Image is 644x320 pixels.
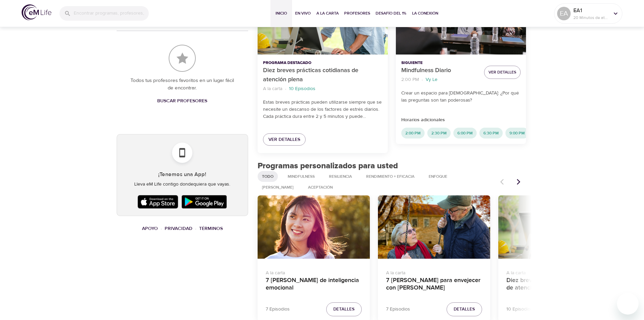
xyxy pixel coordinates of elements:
[401,75,479,84] nav: breadcrumb
[258,195,370,259] button: 7 días de inteligencia emocional
[511,174,526,189] button: Artículos anteriores
[412,10,438,17] span: La Conexión
[362,174,419,179] span: Rendimiento + Eficacia
[263,60,382,66] p: Programa destacado
[273,10,289,17] span: Inicio
[453,130,477,136] span: 6:00 PM
[498,195,611,259] button: Diez breves prácticas cotidianas de atención plena
[258,161,526,171] h2: Programas personalizados para usted
[506,306,533,313] p: 10 Episodios
[401,60,479,66] p: Siguiente
[479,128,503,138] div: 6:30 PM
[422,75,423,84] li: ·
[453,128,477,138] div: 6:00 PM
[258,171,278,182] div: Todo
[142,226,158,232] a: Apoyo
[266,306,290,313] p: 7 Episodios
[263,66,382,84] p: Diez breves prácticas cotidianas de atención plena
[557,7,571,20] div: EA
[122,171,242,178] h5: ¡Tenemos una App!
[325,174,356,179] span: Resiliencia
[378,195,490,259] button: 7 días para envejecer con gracia
[425,174,451,179] span: Enfoque
[258,174,278,179] span: Todo
[169,45,196,72] img: Profesores favoritos
[285,84,286,93] li: ·
[304,185,337,190] span: Aceptación
[284,174,319,179] span: Mindfulness
[386,277,482,293] h4: 7 [PERSON_NAME] para envejecer con [PERSON_NAME]
[488,69,516,76] span: Ver detalles
[161,224,162,233] li: ·
[289,85,315,92] p: 10 Episodios
[401,76,419,83] p: 2:00 PM
[573,6,609,15] p: EA1
[401,116,521,124] p: Horarios adicionales
[263,85,282,92] p: A la carta
[617,293,639,315] iframe: Button to launch messaging window
[258,185,298,190] span: [PERSON_NAME]
[505,130,529,136] span: 9:00 PM
[180,193,229,210] img: Google Play Store
[362,171,419,182] div: Rendimiento + Eficacia
[344,10,370,17] span: Profesores
[484,66,521,79] button: Ver detalles
[326,302,362,316] button: Detalles
[165,226,192,232] a: Privacidad
[376,10,407,17] span: Desafío del 1%
[401,90,521,104] p: Crear un espacio para [DEMOGRAPHIC_DATA]: ¿Por qué las preguntas son tan poderosas?
[266,277,362,293] h4: 7 [PERSON_NAME] de inteligencia emocional
[130,77,235,92] p: Todos tus profesores favoritos en un lugar fácil de encontrar.
[74,6,149,21] input: Encontrar programas, profesores, etc...
[479,130,503,136] span: 6:30 PM
[22,4,51,20] img: logo
[199,226,223,232] a: Términos
[454,305,475,313] span: Detalles
[386,306,410,313] p: 7 Episodios
[427,130,451,136] span: 2:30 PM
[401,130,425,136] span: 2:00 PM
[506,277,602,293] h4: Diez breves prácticas cotidianas de atención plena
[424,171,452,182] div: Enfoque
[258,182,298,193] div: [PERSON_NAME]
[268,135,300,144] span: Ver detalles
[117,224,248,233] nav: breadcrumb
[263,84,382,93] nav: breadcrumb
[333,305,355,313] span: Detalles
[401,66,479,75] p: Mindfulness Diario
[316,10,339,17] span: A la carta
[157,97,207,105] span: Buscar profesores
[401,128,425,138] div: 2:00 PM
[505,128,529,138] div: 9:00 PM
[426,76,437,83] p: Vy Le
[195,224,196,233] li: ·
[427,128,451,138] div: 2:30 PM
[304,182,337,193] div: Aceptación
[295,10,311,17] span: En vivo
[325,171,356,182] div: Resiliencia
[263,99,382,120] p: Estas breves prácticas pueden utilizarse siempre que se necesite un descanso de los factores de e...
[283,171,319,182] div: Mindfulness
[506,267,602,277] p: A la carta
[136,193,180,210] img: Apple App Store
[263,133,306,146] a: Ver detalles
[573,15,609,21] p: 20 Minutos de atención
[122,181,242,188] p: Lleva eM Life contigo dondequiera que vayas.
[154,95,210,107] a: Buscar profesores
[447,302,482,316] button: Detalles
[386,267,482,277] p: A la carta
[266,267,362,277] p: A la carta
